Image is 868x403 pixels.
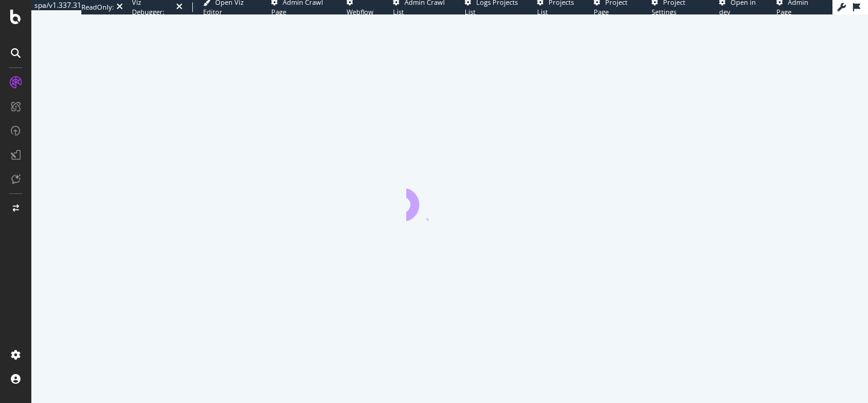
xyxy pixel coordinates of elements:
span: Webflow [347,7,374,16]
div: animation [406,178,493,221]
div: ReadOnly: [81,2,114,12]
